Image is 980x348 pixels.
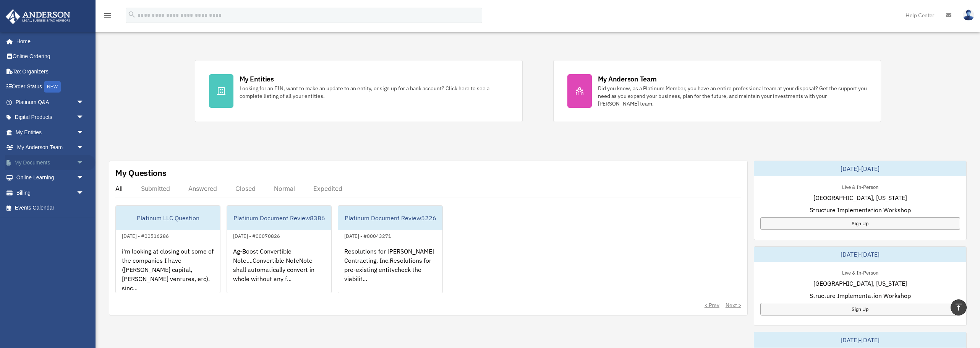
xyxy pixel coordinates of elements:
[141,185,170,192] div: Submitted
[5,170,96,185] a: Online Learningarrow_drop_down
[338,231,397,239] div: [DATE] - #00043271
[3,9,73,24] img: Anderson Advisors Platinum Portal
[813,279,907,288] span: [GEOGRAPHIC_DATA], [US_STATE]
[760,303,960,315] a: Sign Up
[598,85,867,107] div: Did you know, as a Platinum Member, you have an entire professional team at your disposal? Get th...
[954,302,963,312] i: vertical_align_top
[227,205,332,293] a: Platinum Document Review8386[DATE] - #00070826Ag-Boost Convertible Note....Convertible NoteNote s...
[810,291,911,300] span: Structure Implementation Workshop
[227,231,286,239] div: [DATE] - #00070826
[103,13,112,20] a: menu
[754,247,966,262] div: [DATE]-[DATE]
[5,200,96,216] a: Events Calendar
[76,110,92,125] span: arrow_drop_down
[76,170,92,186] span: arrow_drop_down
[128,10,136,19] i: search
[5,49,96,64] a: Online Ordering
[76,185,92,201] span: arrow_drop_down
[754,161,966,176] div: [DATE]-[DATE]
[240,85,509,100] div: Looking for an EIN, want to make an update to an entity, or sign up for a bank account? Click her...
[76,94,92,110] span: arrow_drop_down
[227,206,331,230] div: Platinum Document Review8386
[44,81,61,93] div: NEW
[188,185,217,192] div: Answered
[810,205,911,215] span: Structure Implementation Workshop
[754,332,966,348] div: [DATE]-[DATE]
[235,185,256,192] div: Closed
[195,60,523,122] a: My Entities Looking for an EIN, want to make an update to an entity, or sign up for a bank accoun...
[76,125,92,140] span: arrow_drop_down
[274,185,295,192] div: Normal
[5,79,96,95] a: Order StatusNEW
[115,205,220,293] a: Platinum LLC Question[DATE] - #00516286i'm looking at closing out some of the companies I have ([...
[760,217,960,230] a: Sign Up
[553,60,881,122] a: My Anderson Team Did you know, as a Platinum Member, you have an entire professional team at your...
[115,185,123,192] div: All
[116,206,220,230] div: Platinum LLC Question
[5,140,96,155] a: My Anderson Teamarrow_drop_down
[836,182,884,190] div: Live & In-Person
[5,185,96,200] a: Billingarrow_drop_down
[116,241,220,300] div: i'm looking at closing out some of the companies I have ([PERSON_NAME] capital, [PERSON_NAME] ven...
[76,140,92,156] span: arrow_drop_down
[598,74,657,84] div: My Anderson Team
[5,94,96,110] a: Platinum Q&Aarrow_drop_down
[813,193,907,202] span: [GEOGRAPHIC_DATA], [US_STATE]
[103,11,112,20] i: menu
[338,206,442,230] div: Platinum Document Review5226
[116,231,175,239] div: [DATE] - #00516286
[5,155,96,170] a: My Documentsarrow_drop_down
[5,125,96,140] a: My Entitiesarrow_drop_down
[5,64,96,79] a: Tax Organizers
[951,299,967,315] a: vertical_align_top
[313,185,342,192] div: Expedited
[240,74,274,84] div: My Entities
[115,167,167,179] div: My Questions
[227,241,331,300] div: Ag-Boost Convertible Note....Convertible NoteNote shall automatically convert in whole without an...
[836,268,884,276] div: Live & In-Person
[5,34,92,49] a: Home
[338,241,442,300] div: Resolutions for [PERSON_NAME] Contracting, Inc.Resolutions for pre-existing entitycheck the viabi...
[76,155,92,171] span: arrow_drop_down
[338,205,443,293] a: Platinum Document Review5226[DATE] - #00043271Resolutions for [PERSON_NAME] Contracting, Inc.Reso...
[963,10,974,21] img: User Pic
[5,110,96,125] a: Digital Productsarrow_drop_down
